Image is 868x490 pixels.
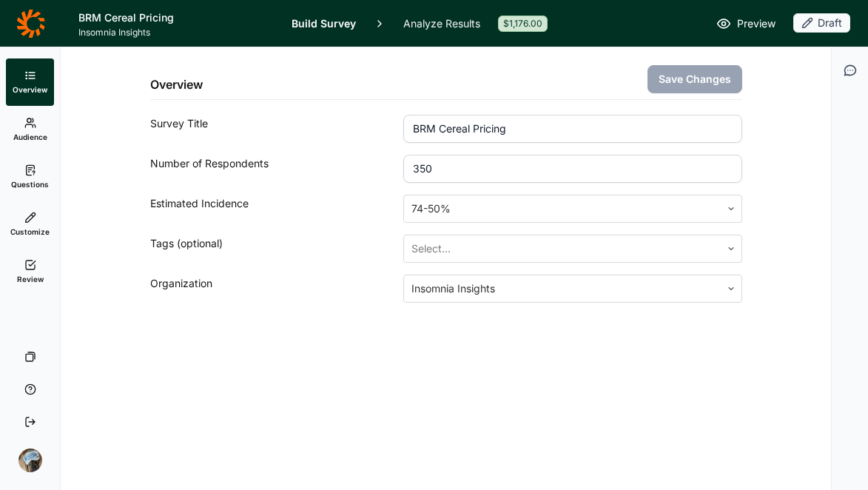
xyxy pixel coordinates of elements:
[6,248,54,295] a: Review
[18,449,42,472] img: ocn8z7iqvmiiaveqkfqd.png
[150,115,404,143] div: Survey Title
[13,84,47,95] span: Overview
[10,226,50,237] span: Customize
[498,16,548,32] div: $1,176.00
[6,106,54,153] a: Audience
[647,65,742,93] button: Save Changes
[150,155,404,183] div: Number of Respondents
[737,15,776,33] span: Preview
[793,13,850,33] div: Draft
[150,275,404,303] div: Organization
[78,9,274,27] h1: BRM Cereal Pricing
[6,58,54,106] a: Overview
[793,13,850,34] button: Draft
[150,235,404,263] div: Tags (optional)
[403,115,741,143] input: ex: Package testing study
[13,132,47,142] span: Audience
[6,153,54,201] a: Questions
[78,27,274,38] span: Insomnia Insights
[17,274,44,284] span: Review
[150,195,404,223] div: Estimated Incidence
[150,75,203,93] h2: Overview
[11,179,49,189] span: Questions
[403,155,741,183] input: 1000
[6,201,54,248] a: Customize
[716,15,776,33] a: Preview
